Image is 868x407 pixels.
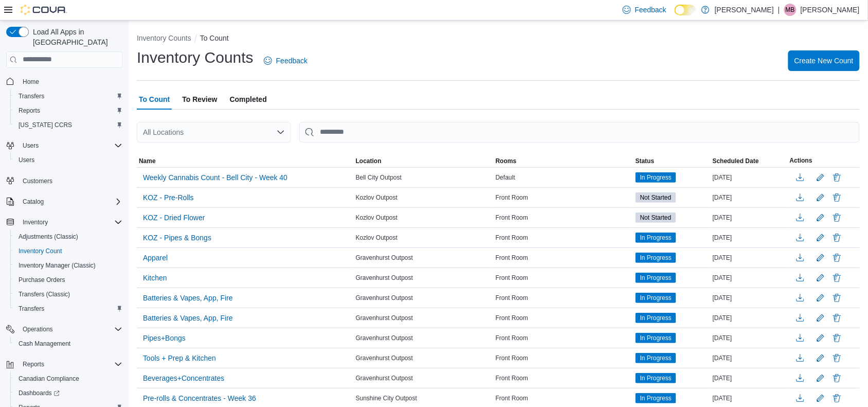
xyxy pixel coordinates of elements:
[494,312,634,324] div: Front Room
[831,252,843,264] button: Delete
[356,354,413,362] span: Gravenhurst Outpost
[139,310,237,326] button: Batteries & Vapes, App, Fire
[14,154,39,166] a: Users
[23,177,52,185] span: Customers
[23,218,48,226] span: Inventory
[2,357,126,371] button: Reports
[277,128,285,136] button: Open list of options
[14,303,48,315] a: Transfers
[19,216,52,228] button: Inventory
[640,333,672,343] span: In Progress
[10,244,126,258] button: Inventory Count
[636,192,676,203] span: Not Started
[831,352,843,364] button: Delete
[640,233,672,242] span: In Progress
[494,292,634,304] div: Front Room
[14,259,122,272] span: Inventory Manager (Classic)
[230,89,267,110] span: Completed
[713,157,759,165] span: Scheduled Date
[143,253,168,263] span: Apparel
[137,47,254,68] h1: Inventory Counts
[10,118,126,132] button: [US_STATE] CCRS
[143,192,194,203] span: KOZ - Pre-Rolls
[139,370,228,386] button: Beverages+Concentrates
[815,250,827,266] button: Edit count details
[831,211,843,224] button: Delete
[19,156,34,164] span: Users
[636,157,655,165] span: Status
[14,259,100,272] a: Inventory Manager (Classic)
[200,34,229,42] button: To Count
[10,302,126,316] button: Transfers
[19,107,40,115] span: Reports
[801,4,860,16] p: [PERSON_NAME]
[786,4,795,16] span: MB
[494,252,634,264] div: Front Room
[260,50,312,71] a: Feedback
[356,254,413,262] span: Gravenhurst Outpost
[640,313,672,323] span: In Progress
[19,305,44,313] span: Transfers
[494,332,634,344] div: Front Room
[10,89,126,103] button: Transfers
[831,392,843,404] button: Delete
[790,156,812,165] span: Actions
[139,230,215,245] button: KOZ - Pipes & Bongs
[494,155,634,167] button: Rooms
[19,75,122,88] span: Home
[10,229,126,244] button: Adjustments (Classic)
[14,373,83,385] a: Canadian Compliance
[14,274,122,286] span: Purchase Orders
[14,104,122,117] span: Reports
[636,393,676,403] span: In Progress
[356,374,413,382] span: Gravenhurst Outpost
[356,334,413,342] span: Gravenhurst Outpost
[778,4,780,16] p: |
[10,273,126,287] button: Purchase Orders
[831,312,843,324] button: Delete
[640,394,672,403] span: In Progress
[137,33,860,45] nav: An example of EuiBreadcrumbs
[831,232,843,244] button: Delete
[143,353,216,363] span: Tools + Prep & Kitchen
[19,375,79,383] span: Canadian Compliance
[19,261,96,270] span: Inventory Manager (Classic)
[19,290,70,298] span: Transfers (Classic)
[494,352,634,364] div: Front Room
[19,139,43,152] button: Users
[354,155,494,167] button: Location
[815,170,827,185] button: Edit count details
[139,210,209,225] button: KOZ - Dried Flower
[276,56,308,66] span: Feedback
[831,332,843,344] button: Delete
[636,373,676,383] span: In Progress
[14,154,122,166] span: Users
[711,252,788,264] div: [DATE]
[14,104,44,117] a: Reports
[640,374,672,383] span: In Progress
[356,394,417,402] span: Sunshine City Outpost
[19,323,57,335] button: Operations
[356,157,382,165] span: Location
[711,312,788,324] div: [DATE]
[636,273,676,283] span: In Progress
[356,234,397,242] span: Kozlov Outpost
[496,157,517,165] span: Rooms
[494,392,634,404] div: Front Room
[143,172,287,183] span: Weekly Cannabis Count - Bell City - Week 40
[14,245,122,257] span: Inventory Count
[2,74,126,89] button: Home
[634,155,711,167] button: Status
[299,122,860,143] input: This is a search bar. After typing your query, hit enter to filter the results lower in the page.
[139,190,198,205] button: KOZ - Pre-Rolls
[10,386,126,400] a: Dashboards
[23,325,53,333] span: Operations
[139,330,190,346] button: Pipes+Bongs
[831,191,843,204] button: Delete
[2,138,126,153] button: Users
[356,193,397,202] span: Kozlov Outpost
[23,78,39,86] span: Home
[14,338,75,350] a: Cash Management
[356,294,413,302] span: Gravenhurst Outpost
[636,233,676,243] span: In Progress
